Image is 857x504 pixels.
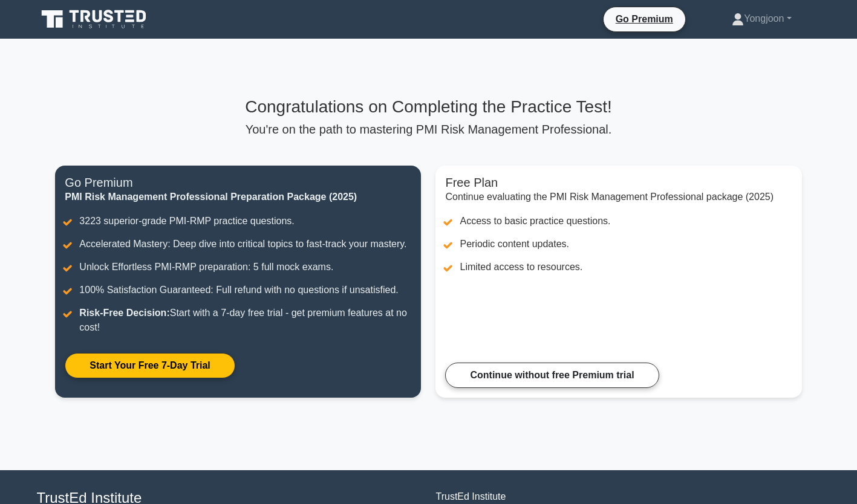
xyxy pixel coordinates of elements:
a: Yongjoon [703,7,820,31]
a: Start Your Free 7-Day Trial [65,353,235,378]
a: Go Premium [608,11,680,27]
p: You're on the path to mastering PMI Risk Management Professional. [55,122,801,137]
h3: Congratulations on Completing the Practice Test! [55,97,801,117]
a: Continue without free Premium trial [445,363,659,388]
